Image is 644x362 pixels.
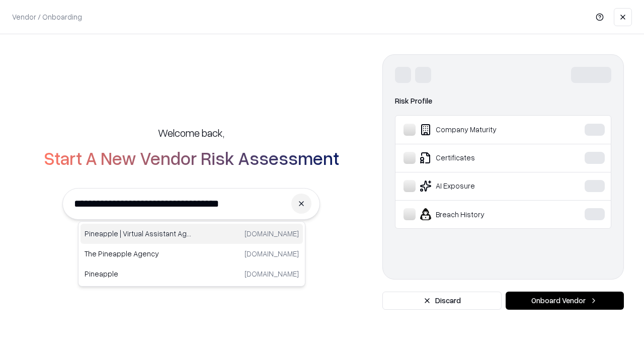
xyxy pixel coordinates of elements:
div: Company Maturity [404,124,554,136]
div: Breach History [404,208,554,220]
div: Suggestions [78,221,305,287]
div: Risk Profile [395,95,611,107]
h5: Welcome back, [158,126,224,140]
p: The Pineapple Agency [85,248,192,259]
div: AI Exposure [404,180,554,192]
p: [DOMAIN_NAME] [245,248,299,259]
p: Vendor / Onboarding [12,12,82,22]
p: Pineapple | Virtual Assistant Agency [85,228,192,239]
p: Pineapple [85,268,192,279]
button: Discard [382,292,502,310]
p: [DOMAIN_NAME] [245,228,299,239]
h2: Start A New Vendor Risk Assessment [44,148,339,168]
p: [DOMAIN_NAME] [245,268,299,279]
button: Onboard Vendor [506,292,624,310]
div: Certificates [404,152,554,164]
